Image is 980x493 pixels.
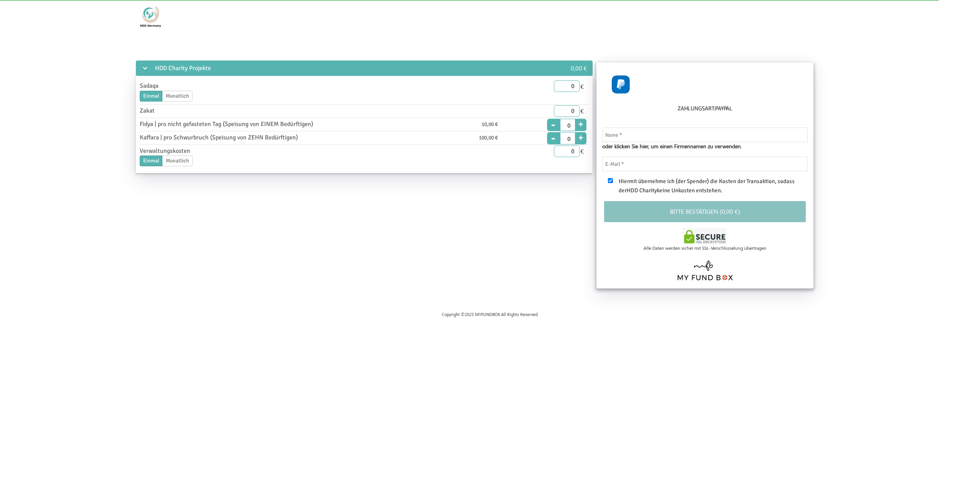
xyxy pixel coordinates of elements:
div: Kaffara | pro Schwurbruch (Speisung von ZEHN Bedürftigen) [138,133,381,142]
label: Monatlich [162,156,193,166]
div: Verwaltungskosten [138,146,381,156]
label: Einmal [140,156,163,166]
label: Einmal [140,91,163,102]
button: - [544,128,555,138]
input: E-Mail * [602,157,808,171]
span: HDD Charity [627,187,657,194]
div: Sadaqa [138,81,381,91]
div: Fidya | pro nicht gefasteten Tag (Speisung von EINEM Bedürftigen) [138,120,381,129]
span: 10,00 € [482,120,498,129]
button: Bitte bestätigen (0,00 €) [604,201,806,222]
input: Name * [602,128,808,142]
button: - [544,114,555,125]
span: € [580,146,585,157]
div: Alle Daten werden sicher mit SSL-Verschlüsselung übertragen [604,244,806,251]
div: Zakat [138,106,381,116]
span: € [580,105,585,117]
span: Hiermit übernehme ich (der Spender) die Kosten der Transaktion, sodass der keine Unkosten entstehen. [619,178,795,194]
span: Copyright © 2025 MYFUNDBOX All Rights Reserved. [442,311,538,317]
div: HDD Charity Projekte [136,61,544,76]
label: Monatlich [162,91,193,102]
img: PayPal [612,75,630,93]
span: € [580,80,585,92]
label: PayPal [715,104,732,113]
span: 100,00 € [479,134,498,142]
span: oder klicken Sie hier, um einen Firmennamen zu verwenden. [602,142,742,151]
button: + [575,131,586,142]
span: 0,00 € [571,64,587,72]
h6: Zahlungsart: [604,104,806,116]
button: + [575,118,586,128]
